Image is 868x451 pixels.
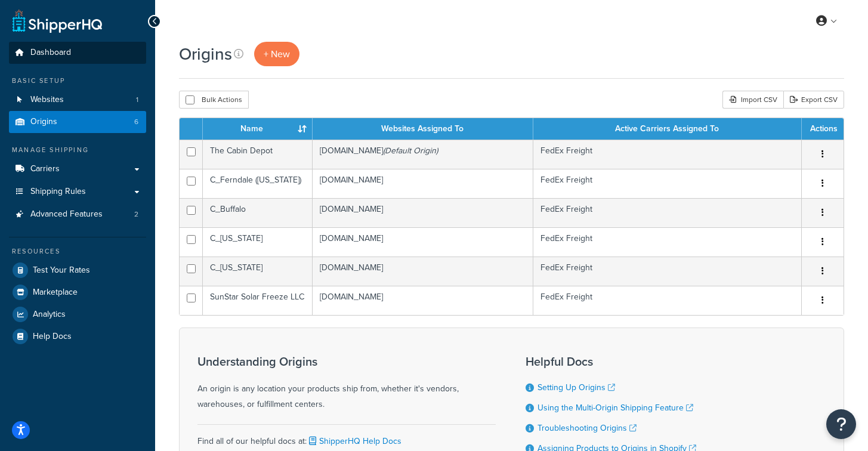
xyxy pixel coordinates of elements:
td: The Cabin Depot [203,140,313,169]
a: Test Your Rates [9,260,146,281]
a: Marketplace [9,282,146,303]
td: FedEx Freight [533,257,802,286]
td: [DOMAIN_NAME] [313,198,533,227]
div: Import CSV [722,91,783,109]
a: Using the Multi-Origin Shipping Feature [538,401,693,414]
td: C_Buffalo [203,198,313,227]
td: SunStar Solar Freeze LLC [203,286,313,315]
span: 2 [134,209,138,220]
span: Origins [30,117,57,127]
a: Carriers [9,158,146,180]
td: [DOMAIN_NAME] [313,140,533,169]
button: Open Resource Center [826,409,856,439]
h3: Understanding Origins [197,355,496,368]
span: Websites [30,95,64,105]
th: Name : activate to sort column ascending [203,118,313,140]
th: Actions [802,118,844,140]
a: Setting Up Origins [538,381,615,394]
a: Websites 1 [9,89,146,111]
span: Analytics [33,310,66,320]
div: Manage Shipping [9,145,146,155]
td: [DOMAIN_NAME] [313,169,533,198]
span: 1 [136,95,138,105]
td: FedEx Freight [533,286,802,315]
span: Test Your Rates [33,265,90,276]
a: Help Docs [9,326,146,347]
a: ShipperHQ Home [13,9,102,33]
li: Origins [9,111,146,133]
span: 6 [134,117,138,127]
span: Marketplace [33,288,78,298]
button: Bulk Actions [179,91,249,109]
th: Active Carriers Assigned To [533,118,802,140]
div: Find all of our helpful docs at: [197,424,496,449]
span: Dashboard [30,48,71,58]
a: Troubleshooting Origins [538,422,637,434]
span: Shipping Rules [30,187,86,197]
td: C_[US_STATE] [203,227,313,257]
a: Export CSV [783,91,844,109]
a: ShipperHQ Help Docs [307,435,401,447]
td: [DOMAIN_NAME] [313,257,533,286]
span: Help Docs [33,332,72,342]
td: FedEx Freight [533,140,802,169]
a: + New [254,42,299,66]
h3: Helpful Docs [526,355,696,368]
div: Basic Setup [9,76,146,86]
td: FedEx Freight [533,227,802,257]
span: Advanced Features [30,209,103,220]
div: Resources [9,246,146,257]
td: FedEx Freight [533,198,802,227]
td: C_[US_STATE] [203,257,313,286]
td: [DOMAIN_NAME] [313,286,533,315]
a: Analytics [9,304,146,325]
a: Dashboard [9,42,146,64]
td: FedEx Freight [533,169,802,198]
a: Advanced Features 2 [9,203,146,225]
a: Origins 6 [9,111,146,133]
th: Websites Assigned To [313,118,533,140]
div: An origin is any location your products ship from, whether it's vendors, warehouses, or fulfillme... [197,355,496,412]
span: + New [264,47,290,61]
td: C_Ferndale ([US_STATE]) [203,169,313,198]
a: Shipping Rules [9,181,146,203]
h1: Origins [179,42,232,66]
li: Websites [9,89,146,111]
i: (Default Origin) [383,144,438,157]
td: [DOMAIN_NAME] [313,227,533,257]
li: Advanced Features [9,203,146,225]
span: Carriers [30,164,60,174]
